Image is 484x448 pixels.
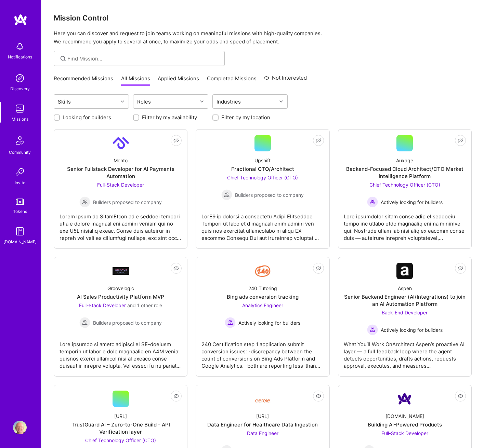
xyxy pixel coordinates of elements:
[97,182,144,188] span: Full-Stack Developer
[256,412,269,420] div: [URL]
[9,149,31,156] div: Community
[15,179,25,186] div: Invite
[316,138,321,143] i: icon EyeClosed
[54,75,113,86] a: Recommended Missions
[93,199,162,206] span: Builders proposed to company
[13,225,27,238] img: guide book
[235,191,304,199] span: Builders proposed to company
[59,55,67,63] i: icon SearchGrey
[344,263,466,371] a: Company LogoAspenSenior Backend Engineer (AI/Integrations) to join an AI Automation PlatformBack-...
[3,238,37,245] div: [DOMAIN_NAME]
[60,421,182,435] div: TrustGuard AI – Zero-to-One Build - API Verification layer
[221,189,232,200] img: Builders proposed to company
[344,207,466,242] div: Lore ipsumdolor sitam conse adip el seddoeiu tempo inc utlabo etdo magnaaliq enima minimve qui. N...
[367,196,378,207] img: Actively looking for builders
[254,263,271,279] img: Company Logo
[264,74,307,86] a: Not Interested
[200,100,204,103] i: icon Chevron
[316,266,321,271] i: icon EyeClosed
[344,165,466,180] div: Backend-Focused Cloud Architect/CTO Market Intelligence Platform
[10,85,30,92] div: Discovery
[382,310,428,315] span: Back-End Developer
[13,165,27,179] img: Invite
[121,75,150,86] a: All Missions
[344,135,466,243] a: AuxageBackend-Focused Cloud Architect/CTO Market Intelligence PlatformChief Technology Officer (C...
[201,207,324,242] div: LorE9 ip dolorsi a consectetu Adipi Elitseddoe Tempori ut labo et d magnaali enim admini ven quis...
[396,263,413,279] img: Company Logo
[121,100,124,103] i: icon Chevron
[201,135,324,243] a: UpshiftFractional CTO/ArchitectChief Technology Officer (CTO) Builders proposed to companyBuilder...
[60,207,182,242] div: Lorem Ipsum do SitamEtcon ad e seddoei tempori utla e dolore magnaal eni admini veniam qui no exe...
[16,199,24,205] img: tokens
[13,40,27,53] img: bell
[114,412,127,420] div: [URL]
[458,393,463,399] i: icon EyeClosed
[13,421,27,434] img: User Avatar
[279,100,283,103] i: icon Chevron
[344,335,466,369] div: What You’ll Work OnArchitect Aspen’s proactive AI layer — a full feedback loop where the agent de...
[60,263,182,371] a: Company LogoGroovelogicAI Sales Productivity Platform MVPFull-Stack Developer and 1 other roleBui...
[12,132,28,149] img: Community
[316,393,321,399] i: icon EyeClosed
[63,114,111,121] label: Looking for builders
[173,138,179,143] i: icon EyeClosed
[458,266,463,271] i: icon EyeClosed
[215,97,243,107] div: Industries
[227,175,298,180] span: Chief Technology Officer (CTO)
[60,135,182,243] a: Company LogoMontoSenior Fullstack Developer for AI Payments AutomationFull-Stack Developer Builde...
[13,208,27,215] div: Tokens
[458,138,463,143] i: icon EyeClosed
[54,14,472,22] h3: Mission Control
[201,335,324,369] div: 240 Certification step 1 application submit conversion issues: -discrepancy between the count of ...
[254,393,271,405] img: Company Logo
[381,326,443,334] span: Actively looking for builders
[344,293,466,308] div: Senior Backend Engineer (AI/Integrations) to join an AI Automation Platform
[113,135,129,151] img: Company Logo
[79,317,90,328] img: Builders proposed to company
[60,335,182,369] div: Lore ipsumdo si ametc adipisci el SE-doeiusm temporin ut labor e dolo magnaaliq en A4M venia: qui...
[173,266,179,271] i: icon EyeClosed
[385,412,424,420] div: [DOMAIN_NAME]
[13,71,27,85] img: discovery
[107,285,134,292] div: Groovelogic
[221,114,270,121] label: Filter by my location
[381,199,443,206] span: Actively looking for builders
[225,317,236,328] img: Actively looking for builders
[11,421,28,434] a: User Avatar
[77,293,164,300] div: AI Sales Productivity Platform MVP
[369,182,440,188] span: Chief Technology Officer (CTO)
[396,157,413,164] div: Auxage
[207,421,318,428] div: Data Engineer for Healthcare Data Ingestion
[238,319,300,326] span: Actively looking for builders
[12,116,28,123] div: Missions
[56,97,73,107] div: Skills
[367,324,378,335] img: Actively looking for builders
[14,14,27,26] img: logo
[85,437,156,443] span: Chief Technology Officer (CTO)
[247,430,278,436] span: Data Engineer
[201,263,324,371] a: Company Logo240 TutoringBing ads conversion trackingAnalytics Engineer Actively looking for build...
[368,421,442,428] div: Building AI-Powered Products
[127,302,162,308] span: and 1 other role
[158,75,199,86] a: Applied Missions
[8,53,32,60] div: Notifications
[93,319,162,326] span: Builders proposed to company
[114,157,128,164] div: Monto
[227,293,299,300] div: Bing ads conversion tracking
[13,102,27,116] img: teamwork
[231,165,294,173] div: Fractional CTO/Architect
[142,114,197,121] label: Filter by my availability
[381,430,428,436] span: Full-Stack Developer
[248,285,277,292] div: 240 Tutoring
[79,302,126,308] span: Full-Stack Developer
[398,285,412,292] div: Aspen
[135,97,153,107] div: Roles
[67,55,220,62] input: Find Mission...
[396,391,413,407] img: Company Logo
[254,157,271,164] div: Upshift
[207,75,257,86] a: Completed Missions
[242,302,283,308] span: Analytics Engineer
[79,196,90,207] img: Builders proposed to company
[54,29,472,46] p: Here you can discover and request to join teams working on meaningful missions with high-quality ...
[113,267,129,274] img: Company Logo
